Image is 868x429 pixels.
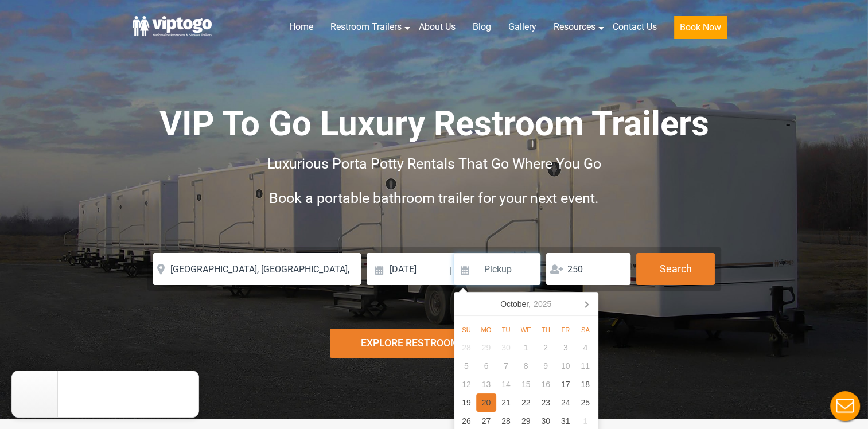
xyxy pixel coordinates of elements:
div: 15 [516,375,536,393]
div: 24 [555,393,575,412]
div: 30 [496,338,516,357]
input: Where do you need your restroom? [153,253,361,285]
div: 23 [536,393,556,412]
div: 16 [536,375,556,393]
div: 3 [555,338,575,357]
div: 9 [536,357,556,375]
div: Sa [575,323,595,337]
input: Persons [546,253,630,285]
a: Resources [545,14,604,40]
div: 2 [536,338,556,357]
div: October, [496,295,556,313]
a: About Us [410,14,464,40]
input: Pickup [454,253,541,285]
div: Fr [555,323,575,337]
button: Search [636,253,715,285]
div: We [516,323,536,337]
a: Book Now [665,14,735,46]
span: | [450,253,452,290]
a: Home [281,14,322,40]
button: Live Chat [822,383,868,429]
div: Explore Restroom Trailers [330,329,538,358]
div: 5 [457,357,477,375]
div: 8 [516,357,536,375]
div: Su [457,323,477,337]
div: 6 [476,357,496,375]
div: Th [536,323,556,337]
div: 19 [457,393,477,412]
a: Blog [464,14,500,40]
div: 10 [555,357,575,375]
div: 4 [575,338,595,357]
div: 17 [555,375,575,393]
div: 21 [496,393,516,412]
div: 20 [476,393,496,412]
span: Luxurious Porta Potty Rentals That Go Where You Go [267,155,601,172]
span: VIP To Go Luxury Restroom Trailers [159,103,709,144]
a: Restroom Trailers [322,14,410,40]
span: Book a portable bathroom trailer for your next event. [269,190,599,206]
div: 29 [476,338,496,357]
a: Contact Us [604,14,665,40]
div: Tu [496,323,516,337]
button: Book Now [674,16,727,39]
input: Delivery [367,253,449,285]
div: 13 [476,375,496,393]
div: 7 [496,357,516,375]
div: 22 [516,393,536,412]
div: 25 [575,393,595,412]
div: Mo [476,323,496,337]
div: 28 [457,338,477,357]
div: 12 [457,375,477,393]
div: 14 [496,375,516,393]
div: 18 [575,375,595,393]
div: 11 [575,357,595,375]
a: Gallery [500,14,545,40]
i: 2025 [534,297,551,311]
div: 1 [516,338,536,357]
